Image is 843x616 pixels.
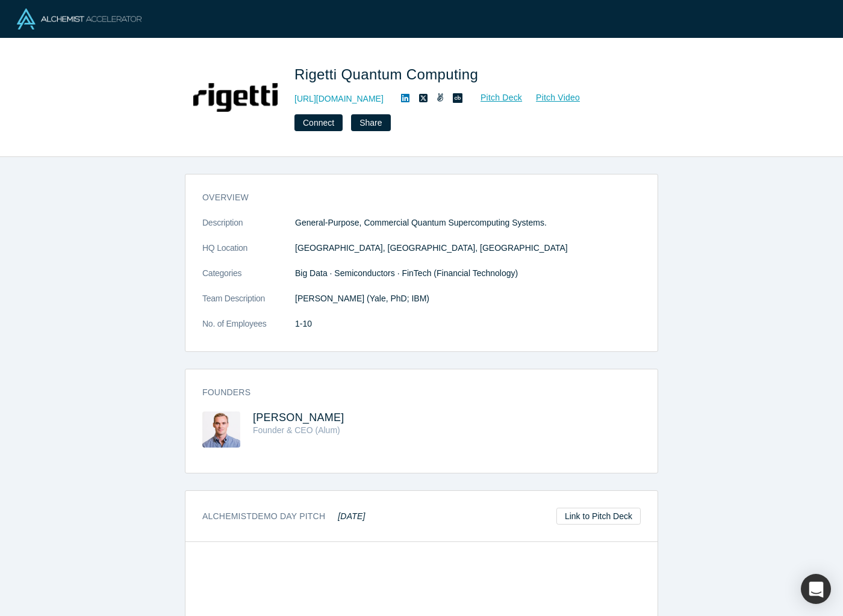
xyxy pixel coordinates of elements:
[295,318,641,330] dd: 1-10
[338,511,365,521] em: [DATE]
[294,93,384,105] a: [URL][DOMAIN_NAME]
[202,386,624,399] h3: Founders
[294,114,343,131] button: Connect
[253,425,340,435] span: Founder & CEO (Alum)
[295,242,641,254] dd: [GEOGRAPHIC_DATA], [GEOGRAPHIC_DATA], [GEOGRAPHIC_DATA]
[193,55,278,140] img: Rigetti Quantum Computing's Logo
[17,8,142,29] img: Alchemist Logo
[202,318,295,343] dt: No. of Employees
[523,91,580,105] a: Pitch Video
[202,292,295,318] dt: Team Description
[202,217,295,242] dt: Description
[202,191,624,204] h3: overview
[202,510,366,523] h3: Alchemist Demo Day Pitch
[202,411,240,448] img: Chad Rigetti's Profile Image
[202,242,295,267] dt: HQ Location
[294,66,482,82] span: Rigetti Quantum Computing
[351,114,390,131] button: Share
[295,292,641,305] p: [PERSON_NAME] (Yale, PhD; IBM)
[556,508,641,525] a: Link to Pitch Deck
[253,411,344,423] a: [PERSON_NAME]
[467,91,523,105] a: Pitch Deck
[295,268,518,278] span: Big Data · Semiconductors · FinTech (Financial Technology)
[295,217,641,229] p: General-Purpose, Commercial Quantum Supercomputing Systems.
[202,267,295,292] dt: Categories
